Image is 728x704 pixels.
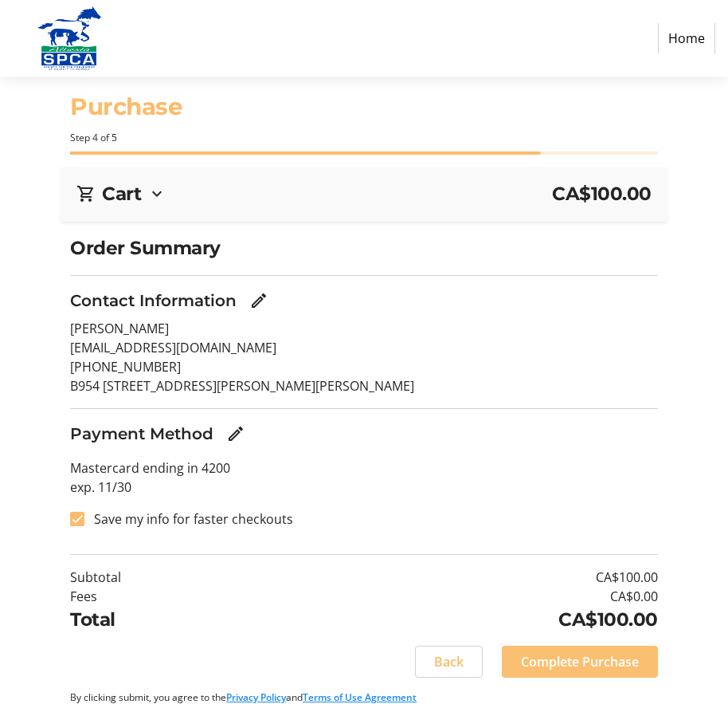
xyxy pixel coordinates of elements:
p: B954 [STREET_ADDRESS][PERSON_NAME][PERSON_NAME] [70,376,658,395]
p: [EMAIL_ADDRESS][DOMAIN_NAME] [70,338,658,357]
button: Complete Purchase [502,646,658,678]
h2: Cart [102,180,141,208]
p: [PERSON_NAME] [70,319,658,338]
td: Fees [70,587,269,606]
td: CA$100.00 [270,568,658,587]
a: Terms of Use Agreement [303,690,417,704]
button: Edit Contact Information [243,285,275,317]
a: Privacy Policy [226,690,286,704]
span: Complete Purchase [521,652,639,671]
span: Back [434,652,464,671]
td: Total [70,606,269,634]
h3: Contact Information [70,289,237,313]
td: CA$100.00 [270,606,658,634]
td: CA$0.00 [270,587,658,606]
span: CA$100.00 [552,180,652,208]
h3: Payment Method [70,422,213,446]
h1: Purchase [70,89,658,124]
p: [PHONE_NUMBER] [70,357,658,376]
label: Save my info for faster checkouts [84,509,293,529]
h2: Order Summary [70,234,658,262]
p: Mastercard ending in 4200 exp. 11/30 [70,458,658,497]
a: Home [658,23,715,53]
button: Back [415,646,483,678]
img: Alberta SPCA's Logo [13,6,126,70]
div: CartCA$100.00 [76,180,652,208]
td: Subtotal [70,568,269,587]
button: Edit Payment Method [220,418,252,450]
div: Step 4 of 5 [70,131,658,145]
